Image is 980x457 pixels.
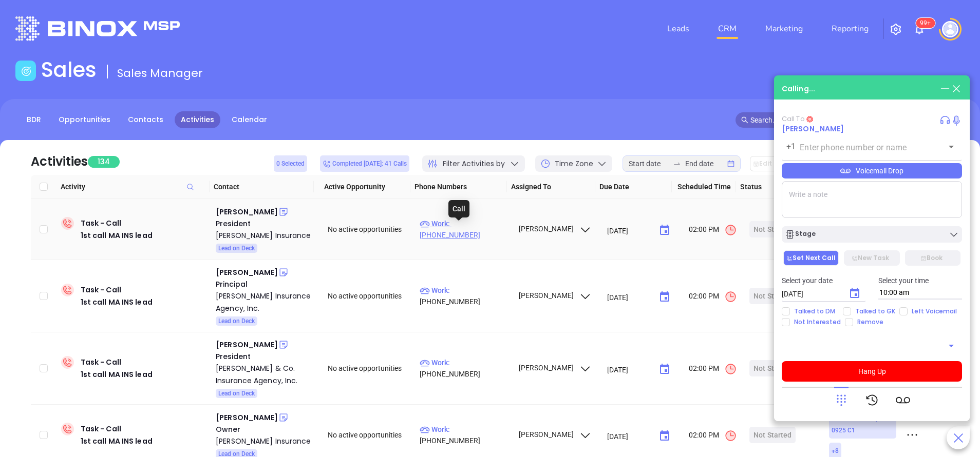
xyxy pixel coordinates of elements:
a: Activities [175,111,220,128]
p: [PHONE_NUMBER] [420,424,509,446]
div: 1st call MA INS lead [81,435,153,447]
img: iconNotification [913,23,926,35]
div: Principal [216,279,313,290]
div: No active opportunities [328,224,411,235]
input: Start date [629,158,669,169]
div: Task - Call [81,284,153,308]
div: 1st call MA INS lead [81,368,153,381]
sup: 100 [916,18,935,28]
span: Call To [782,114,805,124]
a: CRM [714,18,741,39]
div: 1st call MA INS lead [81,229,153,242]
input: MM/DD/YYYY [607,225,651,235]
div: Activities [31,152,88,171]
div: Stage [785,229,816,240]
span: Sales Manager [117,65,203,81]
button: Choose date, selected date is Oct 6, 2025 [654,426,675,446]
div: Task - Call [81,356,153,381]
span: Work : [420,359,450,367]
div: Not Started [753,360,791,376]
p: [PHONE_NUMBER] [420,218,509,241]
button: Open [944,339,958,353]
a: Opportunities [52,111,117,128]
div: No active opportunities [328,363,411,374]
input: MM/DD/YYYY [607,431,651,441]
th: Phone Numbers [410,175,507,199]
p: [PHONE_NUMBER] [420,357,509,380]
th: Status [736,175,808,199]
a: [PERSON_NAME] Insurance [216,435,313,447]
span: Talked to GK [851,307,899,315]
a: [PERSON_NAME] Insurance Agency, Inc. [216,290,313,314]
span: Lead on Deck [218,388,255,399]
div: Not Started [753,427,791,443]
th: Assigned To [507,175,595,199]
span: Lead on Deck [218,243,255,254]
p: [PHONE_NUMBER] [420,285,509,307]
span: [PERSON_NAME] [517,430,592,439]
span: Talked to DM [790,307,839,315]
div: [PERSON_NAME] [216,206,278,218]
button: Choose date, selected date is Oct 6, 2025 [654,287,675,307]
a: [PERSON_NAME] [782,124,844,134]
div: 1st call MA INS lead [81,296,153,308]
img: user [942,21,958,37]
span: 02:00 PM [689,363,737,375]
button: Set Next Call [783,250,839,266]
th: Due Date [595,175,672,199]
span: Lead on Deck [218,315,255,327]
button: Choose date, selected date is Oct 6, 2025 [654,359,675,380]
a: [PERSON_NAME] & Co. Insurance Agency, Inc. [216,362,313,387]
input: MM/DD/YYYY [607,364,651,374]
input: Search… [750,114,935,126]
span: swap-right [673,160,681,168]
a: Contacts [122,111,169,128]
span: + 8 [832,445,839,456]
span: Work : [420,425,450,433]
span: 02:00 PM [689,429,737,442]
button: Book [905,250,960,266]
span: Activity [61,181,205,192]
button: Choose date, selected date is Oct 6, 2025 [654,220,675,241]
div: [PERSON_NAME] [216,339,278,351]
div: Task - Call [81,217,153,242]
span: to [673,160,681,168]
div: No active opportunities [328,429,411,441]
span: Completed [DATE]: 41 Calls [323,158,407,169]
div: [PERSON_NAME] [216,411,278,424]
span: Filter Activities by [443,158,505,169]
img: logo [15,16,180,41]
input: Enter phone number or name [800,142,929,153]
a: Marketing [761,18,807,39]
span: Work : [420,286,450,294]
a: [PERSON_NAME] Insurance [216,229,313,242]
div: Not Started [753,221,791,237]
span: [PERSON_NAME] [517,291,592,300]
span: search [741,116,748,124]
p: +1 [786,141,796,153]
h1: Sales [41,57,97,82]
button: Choose date, selected date is Oct 8, 2025 [844,283,865,304]
button: Edit Due Date [750,156,807,171]
button: Hang Up [782,361,962,382]
p: Select your date [782,275,866,286]
span: Remove [853,318,888,326]
div: President [216,218,313,229]
p: Select your time [878,275,963,286]
th: Active Opportunity [314,175,410,199]
span: Left Voicemail [908,307,961,315]
a: Calendar [225,111,273,128]
img: iconSetting [890,23,902,35]
button: New Task [844,250,899,266]
div: Voicemail Drop [782,163,962,178]
span: [PERSON_NAME] [517,364,592,372]
input: MM/DD/YYYY [782,289,840,299]
button: Stage [782,226,962,243]
input: MM/DD/YYYY [607,292,651,302]
span: Work : [420,220,450,228]
button: Open [944,140,958,154]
